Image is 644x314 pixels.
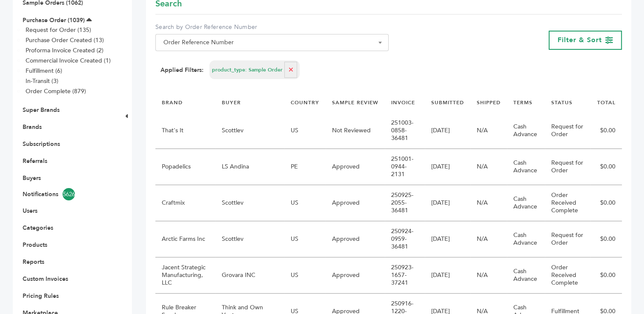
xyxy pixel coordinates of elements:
[284,221,326,257] td: US
[26,46,103,54] a: Proforma Invoice Created (2)
[222,99,241,106] a: BUYER
[26,87,86,95] a: Order Complete (879)
[155,113,215,149] td: That's It
[155,23,389,31] label: Search by Order Reference Number
[545,257,590,294] td: Order Received Complete
[23,224,53,232] a: Categories
[558,35,602,45] span: Filter & Sort
[470,185,507,221] td: N/A
[326,221,385,257] td: Approved
[385,221,424,257] td: 250924-0959-36481
[391,99,415,106] a: INVOICE
[23,16,85,24] a: Purchase Order (1039)
[215,113,284,149] td: Scottlev
[155,221,215,257] td: Arctic Farms Inc
[507,185,545,221] td: Cash Advance
[385,149,424,185] td: 251001-0944-2131
[26,67,62,75] a: Fulfillment (6)
[590,221,622,257] td: $0.00
[23,241,47,249] a: Products
[23,207,37,215] a: Users
[160,37,384,49] span: Order Reference Number
[332,99,378,106] a: SAMPLE REVIEW
[507,113,545,149] td: Cash Advance
[155,34,389,51] span: Order Reference Number
[160,66,203,74] strong: Applied Filters:
[284,113,326,149] td: US
[155,149,215,185] td: Popadelics
[545,149,590,185] td: Request for Order
[23,174,41,182] a: Buyers
[215,257,284,294] td: Grovara INC
[26,57,111,65] a: Commercial Invoice Created (1)
[284,185,326,221] td: US
[23,188,109,200] a: Notifications5626
[155,185,215,221] td: Craftmix
[590,149,622,185] td: $0.00
[215,221,284,257] td: Scottlev
[291,99,319,106] a: COUNTRY
[326,185,385,221] td: Approved
[212,66,283,74] span: product_type: Sample Order
[470,257,507,294] td: N/A
[425,113,470,149] td: [DATE]
[26,77,58,85] a: In-Transit (3)
[597,99,615,106] a: TOTAL
[23,258,44,266] a: Reports
[507,257,545,294] td: Cash Advance
[545,185,590,221] td: Order Received Complete
[162,99,183,106] a: BRAND
[470,149,507,185] td: N/A
[431,99,464,106] a: SUBMITTED
[507,149,545,185] td: Cash Advance
[23,123,42,131] a: Brands
[23,275,68,283] a: Custom Invoices
[545,113,590,149] td: Request for Order
[507,221,545,257] td: Cash Advance
[425,257,470,294] td: [DATE]
[590,113,622,149] td: $0.00
[63,188,75,200] span: 5626
[477,99,501,106] a: SHIPPED
[385,185,424,221] td: 250925-2055-36481
[470,113,507,149] td: N/A
[551,99,572,106] a: STATUS
[385,257,424,294] td: 250923-1657-37241
[326,113,385,149] td: Not Reviewed
[326,257,385,294] td: Approved
[425,221,470,257] td: [DATE]
[425,185,470,221] td: [DATE]
[425,149,470,185] td: [DATE]
[23,106,60,114] a: Super Brands
[385,113,424,149] td: 251003-0858-36481
[23,292,59,300] a: Pricing Rules
[155,257,215,294] td: Jacent Strategic Manufacturing, LLC
[284,149,326,185] td: PE
[590,185,622,221] td: $0.00
[26,26,91,34] a: Request for Order (135)
[26,36,104,44] a: Purchase Order Created (13)
[284,257,326,294] td: US
[326,149,385,185] td: Approved
[590,257,622,294] td: $0.00
[23,140,60,148] a: Subscriptions
[215,185,284,221] td: Scottlev
[23,157,47,165] a: Referrals
[470,221,507,257] td: N/A
[513,99,532,106] a: TERMS
[545,221,590,257] td: Request for Order
[215,149,284,185] td: LS Andina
